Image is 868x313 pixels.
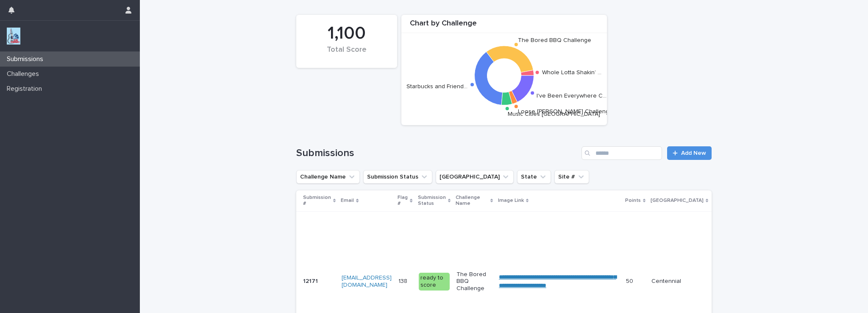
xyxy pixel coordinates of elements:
p: 12171 [303,276,320,285]
button: Challenge Name [296,170,360,184]
button: Submission Status [363,170,432,184]
p: Challenge Name [456,193,488,209]
input: Search [581,146,662,160]
p: Registration [3,85,49,93]
a: Add New [667,146,712,160]
text: Music Cities [GEOGRAPHIC_DATA] [508,111,600,117]
p: Points [625,196,641,205]
p: Submissions [3,55,50,63]
p: Centennial [651,278,710,285]
p: Email [341,196,354,205]
p: Challenges [3,70,46,78]
span: Add New [681,150,706,156]
text: Loose [PERSON_NAME] Challenge [518,109,613,115]
p: 50 [626,276,635,285]
div: Total Score [311,45,383,63]
text: Whole Lotta Shakin’ … [542,69,601,75]
p: [GEOGRAPHIC_DATA] [651,196,704,205]
div: 1,100 [311,23,383,44]
p: Submission Status [418,193,446,209]
text: The Bored BBQ Challenge [518,37,591,43]
p: The Bored BBQ Challenge [456,271,492,292]
h1: Submissions [296,147,578,159]
p: Image Link [498,196,524,205]
p: 138 [398,276,409,285]
div: Chart by Challenge [401,19,607,33]
button: State [517,170,551,184]
img: jxsLJbdS1eYBI7rVAS4p [7,28,20,45]
text: Starbucks and Friend… [406,83,467,89]
button: Site # [554,170,589,184]
p: Submission # [303,193,331,209]
p: Flag # [398,193,408,209]
text: I've Been Everywhere C… [537,93,606,99]
a: [EMAIL_ADDRESS][DOMAIN_NAME] [342,275,392,288]
div: ready to score [419,273,450,291]
button: Closest City [436,170,514,184]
